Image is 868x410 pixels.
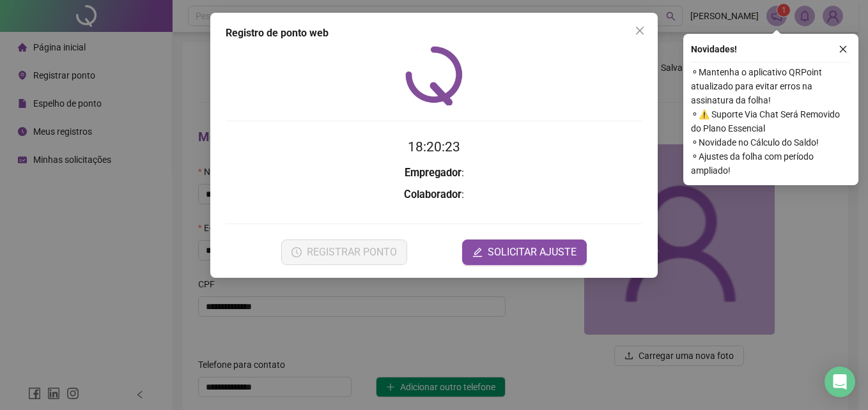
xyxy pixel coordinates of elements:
[226,186,642,203] h3: :
[691,65,851,107] span: ⚬ Mantenha o aplicativo QRPoint atualizado para evitar erros na assinatura da folha!
[691,135,851,149] span: ⚬ Novidade no Cálculo do Saldo!
[408,139,460,155] time: 18:20:23
[691,107,851,135] span: ⚬ ⚠️ Suporte Via Chat Será Removido do Plano Essencial
[488,245,577,260] span: SOLICITAR AJUSTE
[405,46,463,105] img: QRPoint
[691,149,851,178] span: ⚬ Ajustes da folha com período ampliado!
[630,20,650,41] button: Close
[472,247,483,257] span: edit
[825,367,855,397] div: Open Intercom Messenger
[281,239,407,265] button: REGISTRAR PONTO
[226,26,642,41] div: Registro de ponto web
[404,188,461,201] strong: Colaborador
[839,45,848,54] span: close
[635,26,645,36] span: close
[226,165,642,181] h3: :
[691,42,737,56] span: Novidades !
[405,167,461,179] strong: Empregador
[462,239,587,265] button: editSOLICITAR AJUSTE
